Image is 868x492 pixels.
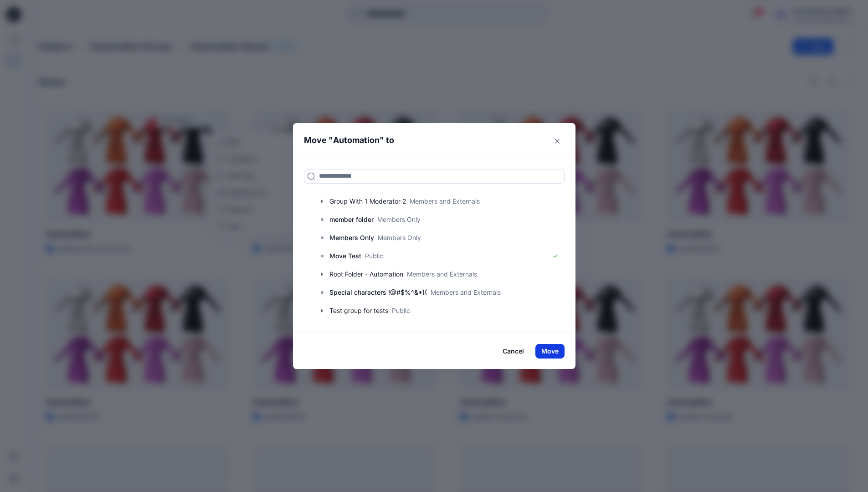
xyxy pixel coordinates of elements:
[365,251,383,261] p: Public
[333,134,380,147] p: Automation
[293,123,561,158] header: Move " " to
[329,251,361,261] p: Move Test
[329,287,427,298] p: Special characters !@#$%^&*)(
[497,344,530,359] button: Cancel
[329,214,374,225] p: member folder
[378,233,421,242] p: Members Only
[377,215,421,224] p: Members Only
[431,287,501,297] p: Members and Externals
[535,344,565,359] button: Move
[329,232,374,243] p: Members Only
[550,134,565,149] button: Close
